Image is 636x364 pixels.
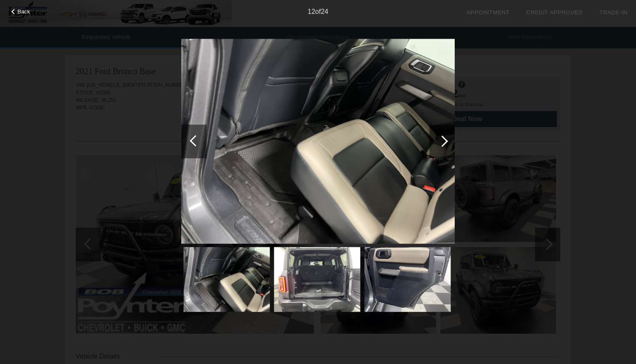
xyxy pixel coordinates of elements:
[364,247,450,312] img: 629d650591d0609d2afe5663cd31d00fx.jpg
[526,9,583,16] a: Credit Approved
[183,247,270,312] img: d00cf40fb9abf0695f28b7ea6239309cx.jpg
[321,8,329,15] span: 24
[18,8,30,15] span: Back
[274,247,360,312] img: 60cd81b4807a2d0fb171778fd9f60fe8x.jpg
[308,8,315,15] span: 12
[181,39,455,244] img: d00cf40fb9abf0695f28b7ea6239309cx.jpg
[599,9,628,16] a: Trade-In
[466,9,509,16] a: Appointment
